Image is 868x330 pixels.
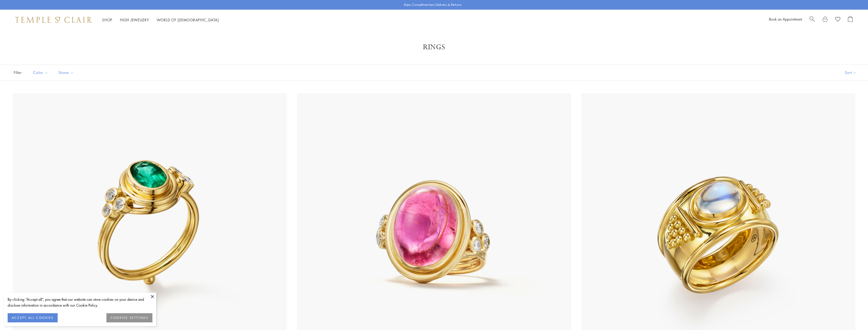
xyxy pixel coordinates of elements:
[833,65,868,80] button: Show sort by
[810,16,815,24] a: Search
[404,2,462,7] p: Enjoy Complimentary Delivery & Returns
[157,17,219,22] a: World of [DEMOGRAPHIC_DATA]World of [DEMOGRAPHIC_DATA]
[55,67,78,78] button: Stone
[835,16,840,24] a: View Wishlist
[106,313,152,322] button: COOKIES SETTINGS
[20,43,848,52] h1: Rings
[8,313,58,322] button: ACCEPT ALL COOKIES
[102,17,112,22] a: ShopShop
[848,16,853,24] a: Open Shopping Bag
[56,69,78,76] span: Stone
[102,17,219,23] nav: Main navigation
[8,296,152,308] div: By clicking “Accept all”, you agree that our website can store cookies on your device and disclos...
[15,17,92,23] img: Temple St. Clair
[769,17,802,22] a: Book an Appointment
[120,17,149,22] a: High JewelleryHigh Jewellery
[29,67,52,78] button: Color
[30,69,52,76] span: Color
